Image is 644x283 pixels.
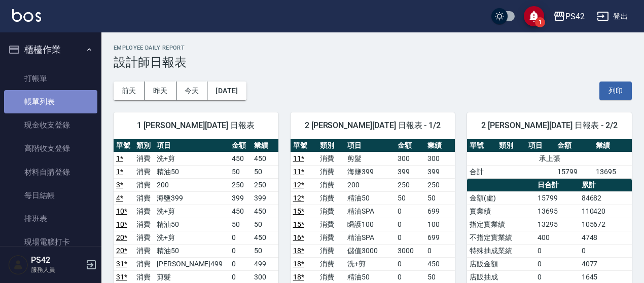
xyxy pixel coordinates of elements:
[4,137,97,160] a: 高階收支登錄
[229,205,252,218] td: 450
[134,218,154,231] td: 消費
[345,191,395,205] td: 精油50
[425,191,455,205] td: 50
[425,257,455,270] td: 450
[229,231,252,244] td: 0
[4,113,97,137] a: 現金收支登錄
[4,207,97,230] a: 排班表
[535,191,579,205] td: 15799
[467,139,632,179] table: a dense table
[114,55,632,69] h3: 設計師日報表
[467,257,535,270] td: 店販金額
[134,152,154,165] td: 消費
[154,139,229,152] th: 項目
[252,178,278,191] td: 250
[425,152,455,165] td: 300
[303,120,443,131] span: 2 [PERSON_NAME][DATE] 日報表 - 1/2
[496,139,526,152] th: 類別
[134,139,154,152] th: 類別
[154,165,229,178] td: 精油50
[291,139,318,152] th: 單號
[395,231,425,244] td: 0
[154,178,229,191] td: 200
[229,165,252,178] td: 50
[345,152,395,165] td: 剪髮
[317,139,345,152] th: 類別
[145,82,176,100] button: 昨天
[555,165,593,178] td: 15799
[345,178,395,191] td: 200
[252,205,278,218] td: 450
[252,218,278,231] td: 50
[252,152,278,165] td: 450
[154,205,229,218] td: 洗+剪
[579,179,632,192] th: 累計
[593,165,632,178] td: 13695
[535,231,579,244] td: 400
[317,231,345,244] td: 消費
[229,191,252,205] td: 399
[134,178,154,191] td: 消費
[229,178,252,191] td: 250
[395,244,425,257] td: 3000
[345,205,395,218] td: 精油SPA
[134,257,154,270] td: 消費
[31,255,83,265] h5: PS42
[345,139,395,152] th: 項目
[535,17,545,27] span: 1
[252,191,278,205] td: 399
[395,205,425,218] td: 0
[345,165,395,178] td: 海鹽399
[317,205,345,218] td: 消費
[4,36,97,63] button: 櫃檯作業
[599,82,632,100] button: 列印
[467,152,632,165] td: 承上張
[425,165,455,178] td: 399
[479,120,620,131] span: 2 [PERSON_NAME][DATE] 日報表 - 2/2
[317,218,345,231] td: 消費
[252,257,278,270] td: 499
[395,191,425,205] td: 50
[535,257,579,270] td: 0
[467,244,535,257] td: 特殊抽成業績
[134,244,154,257] td: 消費
[395,139,425,152] th: 金額
[579,205,632,218] td: 110420
[207,82,246,100] button: [DATE]
[395,257,425,270] td: 0
[154,257,229,270] td: [PERSON_NAME]499
[535,218,579,231] td: 13295
[395,165,425,178] td: 399
[4,184,97,207] a: 每日結帳
[229,139,252,152] th: 金額
[317,152,345,165] td: 消費
[4,90,97,113] a: 帳單列表
[526,139,555,152] th: 項目
[31,265,83,274] p: 服務人員
[579,231,632,244] td: 4748
[467,191,535,205] td: 金額(虛)
[549,6,589,27] button: PS42
[252,139,278,152] th: 業績
[4,67,97,90] a: 打帳單
[317,191,345,205] td: 消費
[345,218,395,231] td: 瞬護100
[593,139,632,152] th: 業績
[345,244,395,257] td: 儲值3000
[467,139,496,152] th: 單號
[425,205,455,218] td: 699
[114,82,145,100] button: 前天
[8,255,28,275] img: Person
[252,165,278,178] td: 50
[555,139,593,152] th: 金額
[579,244,632,257] td: 0
[317,165,345,178] td: 消費
[425,244,455,257] td: 0
[425,231,455,244] td: 699
[134,191,154,205] td: 消費
[229,218,252,231] td: 50
[467,231,535,244] td: 不指定實業績
[579,191,632,205] td: 84682
[535,244,579,257] td: 0
[252,244,278,257] td: 50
